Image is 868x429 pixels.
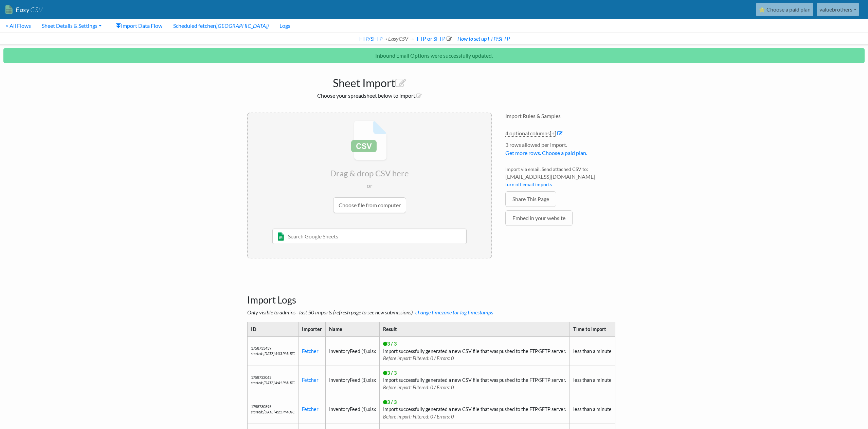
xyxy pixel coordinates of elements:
td: Import successfully generated a new CSV file that was pushed to the FTP/SFTP server. [380,336,570,366]
li: 3 rows allowed per import. [505,141,621,160]
td: less than a minute [570,395,615,424]
a: FTP or SFTP [416,35,452,42]
a: Import Data Flow [110,19,168,33]
span: Before import: Filtered: 0 / Errors: 0 [383,414,454,420]
td: InventoryFeed (1).xlsx [326,366,380,395]
td: 1758733439 [248,336,299,366]
th: Importer [299,322,326,337]
a: Fetcher [302,377,319,383]
a: FTP/SFTP [358,35,383,42]
td: Import successfully generated a new CSV file that was pushed to the FTP/SFTP server. [380,366,570,395]
a: valuebrothers [817,3,859,16]
span: Before import: Filtered: 0 / Errors: 0 [383,385,454,390]
th: ID [248,322,299,337]
span: [EMAIL_ADDRESS][DOMAIN_NAME] [505,173,621,181]
span: 3 / 3 [383,370,397,376]
th: Time to import [570,322,615,337]
h2: Choose your spreadsheet below to import. [247,92,492,99]
th: Result [380,322,570,337]
i: ([GEOGRAPHIC_DATA]) [215,22,269,29]
td: Import successfully generated a new CSV file that was pushed to the FTP/SFTP server. [380,395,570,424]
span: 3 / 3 [383,341,397,347]
td: 1758730895 [248,395,299,424]
h1: Sheet Import [247,73,492,90]
h3: Import Logs [247,277,621,306]
th: Name [326,322,380,337]
span: 3 / 3 [383,399,397,405]
span: [+] [550,130,556,136]
a: Scheduled fetcher([GEOGRAPHIC_DATA]) [168,19,274,33]
a: How to set up FTP/SFTP [456,35,510,42]
i: Only visible to admins - last 50 imports (refresh page to see new submissions) [247,309,493,315]
td: less than a minute [570,366,615,395]
i: EasyCSV → [388,35,415,42]
p: Inbound Email Options were successfully updated. [3,48,865,63]
a: - change timezone for log timestamps [413,309,493,315]
a: Embed in your website [505,210,573,226]
span: Before import: Filtered: 0 / Errors: 0 [383,355,454,361]
a: Fetcher [302,348,319,354]
a: Logs [274,19,296,33]
td: 1758732063 [248,366,299,395]
a: EasyCSV [5,3,43,17]
a: turn off email imports [505,181,552,187]
a: Fetcher [302,406,319,412]
li: Import via email. Send attached CSV to: [505,165,621,191]
i: started: [DATE] 4:21 PM UTC [251,410,295,414]
a: Get more rows. Choose a paid plan. [505,150,587,156]
a: 4 optional columns[+] [505,130,556,137]
td: InventoryFeed (1).xlsx [326,395,380,424]
h4: Import Rules & Samples [505,113,621,119]
input: Search Google Sheets [272,229,467,244]
i: started: [DATE] 4:41 PM UTC [251,381,295,385]
a: Share This Page [505,191,556,207]
a: Sheet Details & Settings [36,19,107,33]
td: InventoryFeed (1).xlsx [326,336,380,366]
td: less than a minute [570,336,615,366]
i: started: [DATE] 5:03 PM UTC [251,351,295,356]
a: ⭐ Choose a paid plan [756,3,813,16]
span: CSV [30,5,43,14]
